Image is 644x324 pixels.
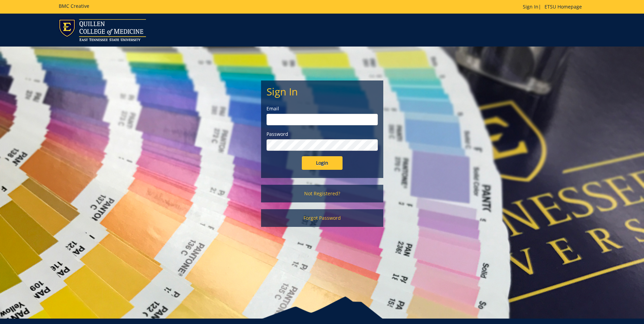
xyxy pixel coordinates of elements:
[59,19,146,41] img: ETSU logo
[261,185,383,202] a: Not Registered?
[266,86,378,97] h2: Sign In
[541,3,585,10] a: ETSU Homepage
[523,3,585,10] p: |
[266,105,378,112] label: Email
[302,156,343,170] input: Login
[266,131,378,138] label: Password
[261,209,383,227] a: Forgot Password
[59,3,89,8] h5: BMC Creative
[523,3,538,10] a: Sign In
